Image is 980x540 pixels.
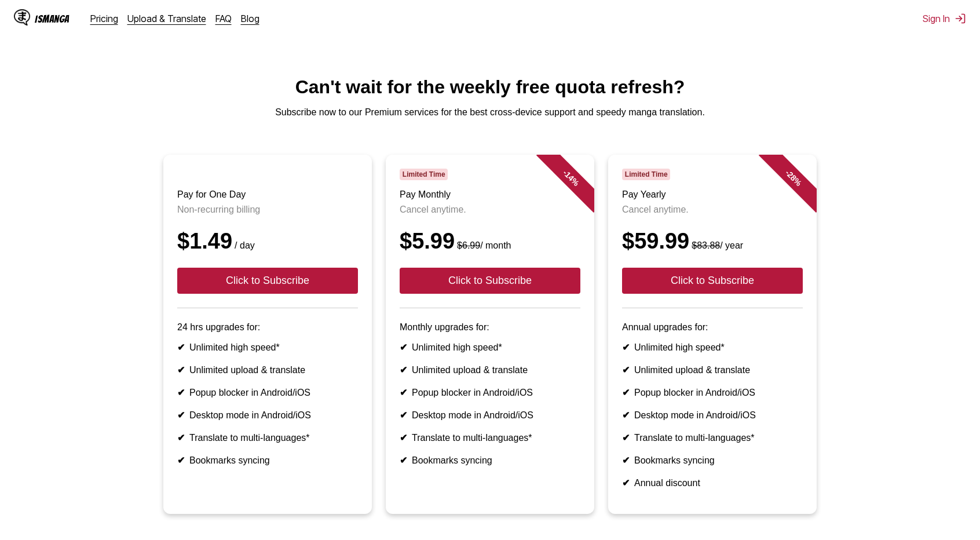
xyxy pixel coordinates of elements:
h3: Pay for One Day [177,189,358,200]
b: ✔ [622,433,630,443]
a: Pricing [90,13,118,24]
b: ✔ [177,388,185,397]
li: Bookmarks syncing [400,455,580,466]
h1: Can't wait for the weekly free quota refresh? [9,76,971,98]
li: Popup blocker in Android/iOS [400,387,580,398]
b: ✔ [622,388,630,397]
p: Annual upgrades for: [622,322,803,333]
div: $5.99 [400,229,580,254]
a: Upload & Translate [127,13,206,24]
b: ✔ [622,410,630,420]
b: ✔ [177,342,185,352]
b: ✔ [400,365,407,375]
li: Popup blocker in Android/iOS [622,387,803,398]
small: / month [455,240,511,250]
li: Annual discount [622,477,803,488]
li: Translate to multi-languages* [177,432,358,443]
small: / year [689,240,743,250]
button: Click to Subscribe [622,268,803,294]
button: Sign In [923,13,966,24]
div: $1.49 [177,229,358,254]
span: Limited Time [400,169,448,180]
p: 24 hrs upgrades for: [177,322,358,333]
li: Bookmarks syncing [622,455,803,466]
a: FAQ [215,13,232,24]
span: Limited Time [622,169,670,180]
img: IsManga Logo [14,9,30,25]
li: Unlimited upload & translate [400,364,580,375]
small: / day [232,240,255,250]
a: Blog [241,13,259,24]
b: ✔ [177,433,185,443]
li: Desktop mode in Android/iOS [400,410,580,421]
b: ✔ [622,455,630,465]
p: Monthly upgrades for: [400,322,580,333]
button: Click to Subscribe [400,268,580,294]
li: Bookmarks syncing [177,455,358,466]
li: Unlimited high speed* [177,342,358,353]
b: ✔ [400,388,407,397]
b: ✔ [622,478,630,488]
b: ✔ [400,342,407,352]
h3: Pay Yearly [622,189,803,200]
li: Unlimited upload & translate [177,364,358,375]
img: Sign out [955,13,966,24]
div: $59.99 [622,229,803,254]
li: Unlimited high speed* [400,342,580,353]
li: Desktop mode in Android/iOS [622,410,803,421]
li: Unlimited high speed* [622,342,803,353]
s: $83.88 [692,240,720,250]
h3: Pay Monthly [400,189,580,200]
p: Cancel anytime. [622,205,803,215]
a: IsManga LogoIsManga [14,9,90,28]
b: ✔ [400,433,407,443]
li: Translate to multi-languages* [400,432,580,443]
p: Subscribe now to our Premium services for the best cross-device support and speedy manga translat... [9,107,971,118]
b: ✔ [622,342,630,352]
div: IsManga [35,13,70,24]
li: Translate to multi-languages* [622,432,803,443]
li: Desktop mode in Android/iOS [177,410,358,421]
div: - 14 % [536,143,606,213]
button: Click to Subscribe [177,268,358,294]
b: ✔ [177,410,185,420]
li: Popup blocker in Android/iOS [177,387,358,398]
b: ✔ [177,365,185,375]
s: $6.99 [457,240,480,250]
b: ✔ [177,455,185,465]
b: ✔ [400,410,407,420]
b: ✔ [400,455,407,465]
p: Cancel anytime. [400,205,580,215]
div: - 28 % [759,143,828,213]
b: ✔ [622,365,630,375]
li: Unlimited upload & translate [622,364,803,375]
p: Non-recurring billing [177,205,358,215]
